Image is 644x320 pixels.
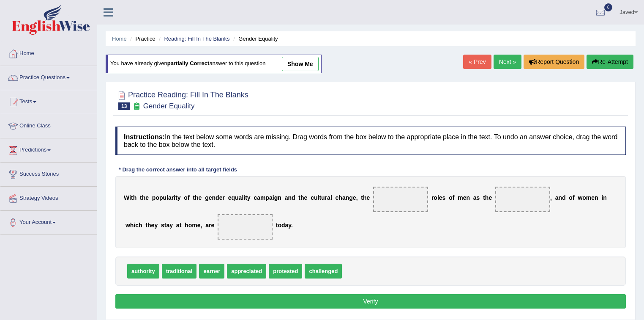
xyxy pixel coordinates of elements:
b: h [133,194,137,201]
span: Drop target [218,214,273,240]
b: s [442,194,446,201]
b: m [260,194,265,201]
b: , [550,194,552,201]
b: e [197,222,201,229]
b: g [205,194,209,201]
b: e [151,222,155,229]
b: u [235,194,239,201]
b: r [431,194,434,201]
a: « Prev [463,55,491,69]
b: e [209,194,212,201]
b: h [300,194,304,201]
b: e [439,194,442,201]
b: h [185,222,188,229]
b: a [555,194,559,201]
b: y [169,222,173,229]
span: Drop target [495,187,550,212]
b: , [200,222,202,229]
li: Gender Equality [231,35,278,43]
b: a [166,222,169,229]
b: a [342,194,346,201]
b: u [314,194,318,201]
b: y [288,222,291,229]
b: w [126,222,130,229]
b: n [603,194,607,201]
span: protested [269,264,302,279]
span: Drop target [373,187,428,212]
li: Practice [128,35,155,43]
button: Report Question [524,55,584,69]
b: a [473,194,477,201]
b: , [356,194,358,201]
a: Success Stories [0,163,97,184]
b: t [140,194,142,201]
b: m [458,194,463,201]
b: o [188,222,192,229]
b: e [304,194,308,201]
a: Home [0,42,97,63]
b: a [257,194,260,201]
b: d [562,194,566,201]
b: s [161,222,164,229]
b: t [483,194,485,201]
a: Tests [0,90,97,111]
span: 6 [604,3,613,11]
b: Instructions: [124,133,165,141]
b: f [453,194,455,201]
b: g [274,194,278,201]
b: h [147,222,151,229]
span: authority [127,264,159,279]
b: u [163,194,167,201]
b: a [327,194,330,201]
b: t [319,194,321,201]
b: d [281,222,285,229]
b: o [184,194,188,201]
b: h [363,194,367,201]
b: h [139,222,142,229]
b: a [239,194,242,201]
b: c [336,194,339,201]
h2: Practice Reading: Fill In The Blanks [115,89,248,110]
b: a [205,222,209,229]
b: i [601,194,603,201]
span: challenged [305,264,342,279]
div: * Drag the correct answer into all target fields [115,166,240,174]
b: r [222,194,224,201]
b: n [558,194,562,201]
a: Your Account [0,211,97,232]
b: partially correct [167,61,210,67]
small: Gender Equality [143,102,195,110]
b: o [449,194,453,201]
b: m [586,194,591,201]
a: Online Class [0,114,97,135]
button: Verify [115,294,626,309]
b: t [145,222,147,229]
b: g [349,194,353,201]
b: i [134,222,135,229]
b: t [175,194,177,201]
b: p [265,194,269,201]
b: t [298,194,300,201]
b: d [292,194,295,201]
b: c [135,222,139,229]
b: a [269,194,273,201]
b: r [209,222,211,229]
b: t [245,194,247,201]
b: o [582,194,586,201]
b: s [477,194,480,201]
b: a [285,222,289,229]
b: c [311,194,314,201]
b: p [152,194,156,201]
b: o [278,222,281,229]
b: i [243,194,245,201]
b: e [353,194,356,201]
b: o [156,194,159,201]
b: h [338,194,342,201]
b: e [228,194,232,201]
b: h [130,222,134,229]
b: n [466,194,470,201]
b: e [145,194,149,201]
b: e [463,194,467,201]
b: l [318,194,319,201]
b: y [154,222,158,229]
